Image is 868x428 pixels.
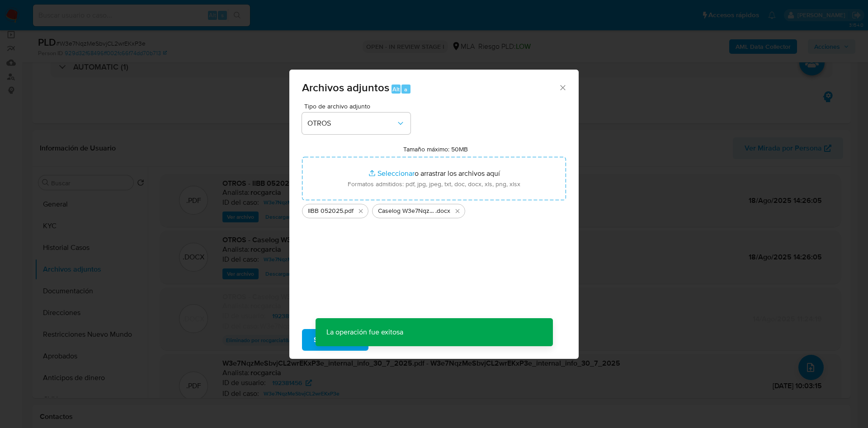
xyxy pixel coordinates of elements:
span: IIBB 052025 [308,207,343,216]
p: La operación fue exitosa [316,318,414,346]
span: Cancelar [384,330,413,350]
button: Cerrar [558,83,566,91]
button: Eliminar Caselog W3e7NqzMeSbvjCL2wrEKxP3e_2025_07_17_23_30_44..docx [452,206,463,216]
span: .docx [435,207,450,216]
button: Eliminar IIBB 052025.pdf [355,206,366,216]
label: Tamaño máximo: 50MB [403,145,468,153]
span: .pdf [343,207,354,216]
span: OTROS [307,119,396,128]
span: Subir archivo [314,330,357,350]
button: Subir archivo [302,329,368,351]
span: Caselog W3e7NqzMeSbvjCL2wrEKxP3e_2025_07_17_23_30_44. [378,207,435,216]
button: OTROS [302,113,410,134]
span: Archivos adjuntos [302,80,389,95]
ul: Archivos seleccionados [302,200,566,218]
span: a [404,85,407,94]
span: Alt [392,85,400,94]
span: Tipo de archivo adjunto [304,103,413,109]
